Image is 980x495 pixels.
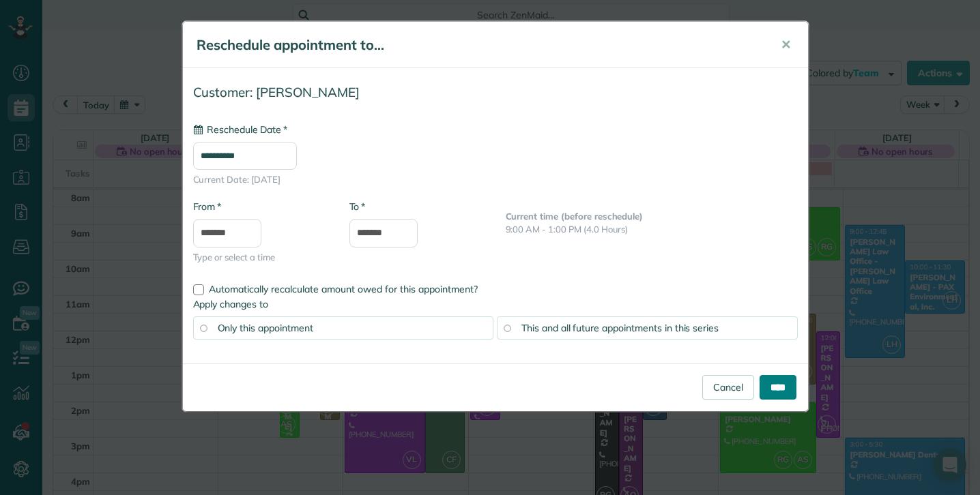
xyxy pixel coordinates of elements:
[209,283,478,295] span: Automatically recalculate amount owed for this appointment?
[349,200,365,213] label: To
[521,322,719,334] span: This and all future appointments in this series
[193,297,798,311] label: Apply changes to
[781,37,791,52] span: ✕
[193,173,798,186] span: Current Date: [DATE]
[193,85,798,100] h4: Customer: [PERSON_NAME]
[200,325,207,331] input: Only this appointment
[193,251,329,264] span: Type or select a time
[506,223,798,236] p: 9:00 AM - 1:00 PM (4.0 Hours)
[193,123,287,136] label: Reschedule Date
[218,322,313,334] span: Only this appointment
[702,375,754,400] a: Cancel
[193,200,221,213] label: From
[504,325,510,331] input: This and all future appointments in this series
[197,35,762,55] h5: Reschedule appointment to...
[506,211,644,222] b: Current time (before reschedule)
